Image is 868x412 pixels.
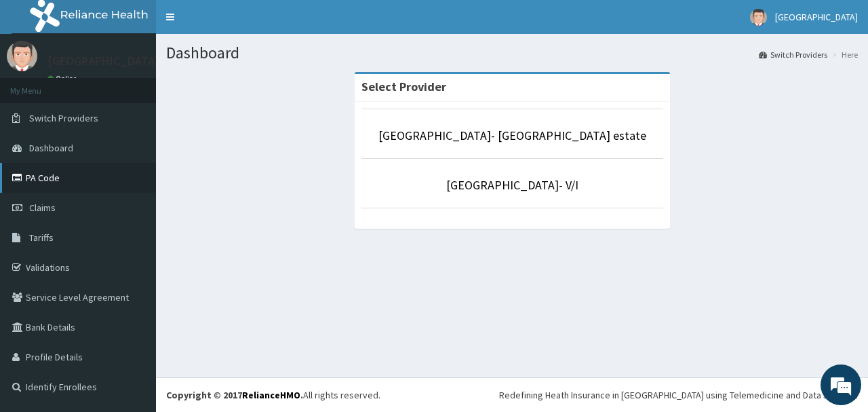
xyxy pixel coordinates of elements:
span: Claims [29,202,56,214]
span: Switch Providers [29,112,98,124]
span: We're online! [79,121,187,258]
img: User Image [7,41,37,71]
span: Dashboard [29,142,73,154]
div: Minimize live chat window [222,7,255,39]
h1: Dashboard [166,44,858,62]
div: Chat with us now [71,76,228,94]
a: RelianceHMO [242,389,300,401]
span: [GEOGRAPHIC_DATA] [775,11,858,23]
footer: All rights reserved. [156,377,868,412]
img: d_794563401_company_1708531726252_794563401 [25,68,55,102]
a: Switch Providers [759,49,827,60]
a: [GEOGRAPHIC_DATA]- [GEOGRAPHIC_DATA] estate [378,128,646,143]
a: Online [47,74,80,83]
span: Tariffs [29,231,54,244]
strong: Select Provider [361,79,446,94]
li: Here [829,49,858,60]
a: [GEOGRAPHIC_DATA]- V/I [446,177,578,193]
strong: Copyright © 2017 . [166,389,303,401]
img: User Image [750,9,767,26]
div: Redefining Heath Insurance in [GEOGRAPHIC_DATA] using Telemedicine and Data Science! [499,388,858,402]
p: [GEOGRAPHIC_DATA] [47,55,159,67]
textarea: Type your message and hit 'Enter' [7,271,258,318]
